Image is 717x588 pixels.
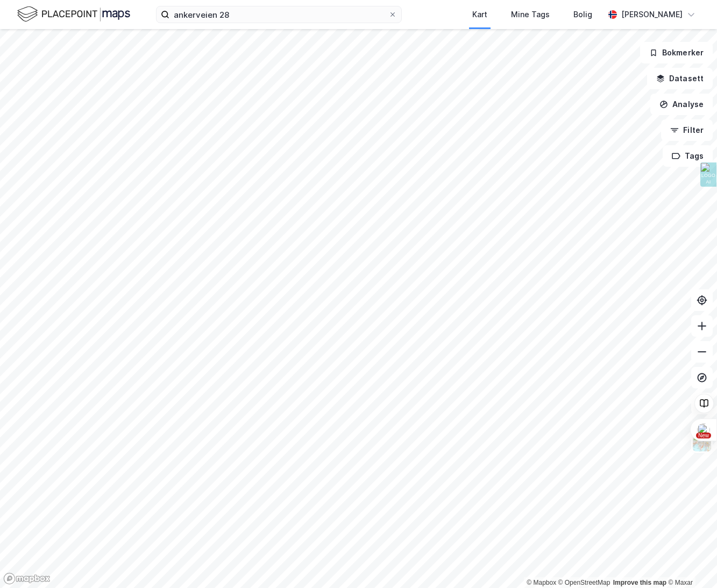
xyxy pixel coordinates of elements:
[511,8,550,21] div: Mine Tags
[650,94,713,115] button: Analyse
[573,8,592,21] div: Bolig
[661,119,713,141] button: Filter
[17,5,130,24] img: logo.f888ab2527a4732fd821a326f86c7f29.svg
[472,8,487,21] div: Kart
[621,8,683,21] div: [PERSON_NAME]
[169,6,388,23] input: Søk på adresse, matrikkel, gårdeiere, leietakere eller personer
[647,68,713,89] button: Datasett
[663,145,713,167] button: Tags
[558,579,610,586] a: OpenStreetMap
[640,42,713,63] button: Bokmerker
[3,572,51,585] a: Mapbox homepage
[613,579,666,586] a: Improve this map
[663,536,717,588] iframe: Chat Widget
[663,536,717,588] div: Kontrollprogram for chat
[527,579,556,586] a: Mapbox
